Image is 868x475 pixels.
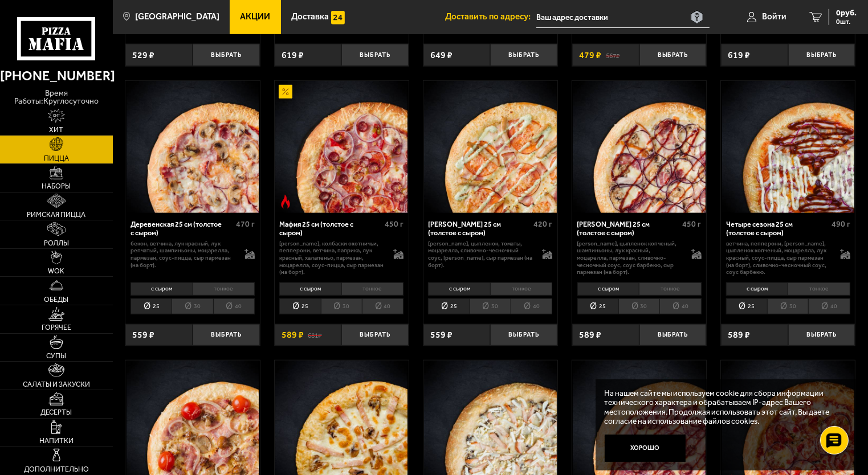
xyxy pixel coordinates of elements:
div: Мафия 25 см (толстое с сыром) [279,220,382,237]
span: 450 г [385,219,404,229]
button: Выбрать [193,44,260,66]
img: Острое блюдо [279,195,292,208]
span: 589 ₽ [728,330,750,339]
span: 420 г [533,219,552,229]
img: Чикен Ранч 25 см (толстое с сыром) [424,81,556,213]
span: 0 руб. [836,9,857,17]
p: бекон, ветчина, лук красный, лук репчатый, шампиньоны, моцарелла, пармезан, соус-пицца, сыр парме... [131,240,235,269]
p: [PERSON_NAME], цыпленок копченый, шампиньоны, лук красный, моцарелла, пармезан, сливочно-чесночны... [577,240,682,276]
span: 559 ₽ [430,330,453,339]
button: Выбрать [788,324,855,346]
span: Хит [49,126,63,134]
span: 649 ₽ [430,51,453,60]
p: ветчина, пепперони, [PERSON_NAME], цыпленок копченый, моцарелла, лук красный, соус-пицца, сыр пар... [726,240,831,276]
span: 589 ₽ [579,330,601,339]
p: [PERSON_NAME], цыпленок, томаты, моцарелла, сливочно-чесночный соус, [PERSON_NAME], сыр пармезан ... [428,240,533,269]
div: Четыре сезона 25 см (толстое с сыром) [726,220,829,237]
li: 25 [428,298,469,314]
li: тонкое [193,282,255,296]
span: Обеды [44,296,68,304]
span: 490 г [832,219,850,229]
li: 40 [808,298,850,314]
span: [GEOGRAPHIC_DATA] [135,13,219,21]
span: 0 шт. [836,18,857,25]
li: 30 [618,298,659,314]
div: Деревенская 25 см (толстое с сыром) [131,220,233,237]
span: Наборы [42,183,71,190]
img: Акционный [279,85,292,99]
li: тонкое [490,282,552,296]
a: Чикен Барбекю 25 см (толстое с сыром) [572,81,706,213]
button: Выбрать [639,44,707,66]
a: Четыре сезона 25 см (толстое с сыром) [721,81,855,213]
span: Войти [762,13,787,21]
li: 40 [213,298,255,314]
span: Роллы [44,240,69,247]
span: Пицца [44,155,69,162]
li: 40 [511,298,552,314]
span: 619 ₽ [728,51,750,60]
li: с сыром [279,282,341,296]
span: Горячее [42,324,71,331]
span: Дополнительно [24,466,89,473]
li: с сыром [131,282,192,296]
a: Деревенская 25 см (толстое с сыром) [125,81,259,213]
span: Напитки [39,437,74,445]
p: [PERSON_NAME], колбаски охотничьи, пепперони, ветчина, паприка, лук красный, халапеньо, пармезан,... [279,240,384,276]
li: 30 [767,298,808,314]
li: 25 [726,298,767,314]
li: с сыром [726,282,788,296]
span: 589 ₽ [282,330,304,339]
span: Десерты [40,409,72,416]
li: 30 [321,298,362,314]
li: с сыром [428,282,490,296]
div: [PERSON_NAME] 25 см (толстое с сыром) [428,220,531,237]
span: 450 г [683,219,702,229]
li: 25 [279,298,320,314]
span: 470 г [236,219,255,229]
li: 25 [577,298,618,314]
button: Выбрать [341,44,409,66]
button: Выбрать [639,324,707,346]
li: 30 [470,298,511,314]
a: Чикен Ранч 25 см (толстое с сыром) [423,81,557,213]
span: Доставить по адресу: [445,13,536,21]
p: На нашем сайте мы используем cookie для сбора информации технического характера и обрабатываем IP... [605,388,840,426]
li: тонкое [639,282,701,296]
button: Выбрать [193,324,260,346]
li: 30 [172,298,213,314]
span: Доставка [291,13,329,21]
a: АкционныйОстрое блюдоМафия 25 см (толстое с сыром) [275,81,409,213]
img: Чикен Барбекю 25 см (толстое с сыром) [573,81,705,213]
span: 559 ₽ [132,330,154,339]
img: Деревенская 25 см (толстое с сыром) [127,81,259,213]
div: [PERSON_NAME] 25 см (толстое с сыром) [577,220,680,237]
span: 619 ₽ [282,51,304,60]
span: Римская пицца [27,211,85,219]
li: с сыром [577,282,639,296]
button: Хорошо [605,435,686,462]
span: 479 ₽ [579,51,601,60]
s: 567 ₽ [606,51,620,60]
li: 25 [131,298,172,314]
img: Четыре сезона 25 см (толстое с сыром) [722,81,854,213]
span: Супы [46,353,66,360]
li: тонкое [788,282,850,296]
li: тонкое [341,282,404,296]
s: 681 ₽ [308,330,322,339]
img: 15daf4d41897b9f0e9f617042186c801.svg [331,11,345,24]
span: Салаты и закуски [23,381,90,388]
li: 40 [659,298,701,314]
button: Выбрать [490,44,557,66]
span: WOK [48,268,64,275]
button: Выбрать [788,44,855,66]
span: Акции [241,13,271,21]
li: 40 [362,298,404,314]
img: Мафия 25 см (толстое с сыром) [275,81,407,213]
button: Выбрать [490,324,557,346]
input: Ваш адрес доставки [536,7,710,28]
button: Выбрать [341,324,409,346]
span: 529 ₽ [132,51,154,60]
